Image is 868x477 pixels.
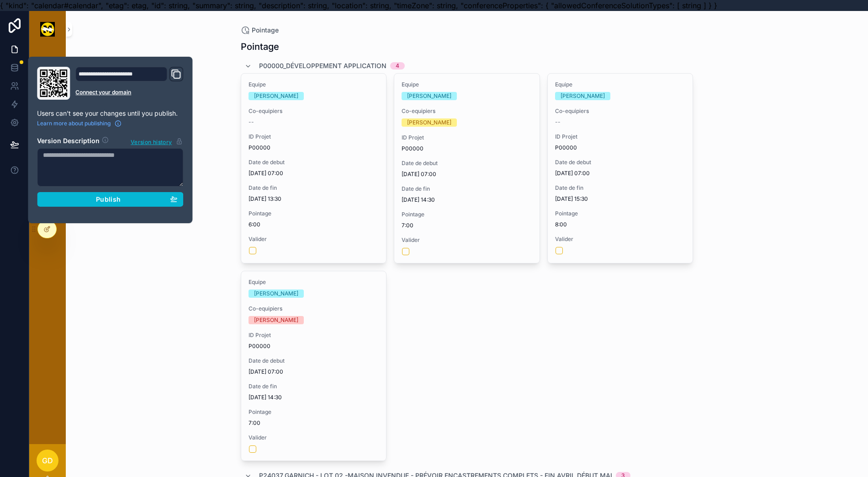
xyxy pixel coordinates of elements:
[394,73,540,263] a: Equipe[PERSON_NAME]Co-equipiers[PERSON_NAME]ID ProjetP00000Date de debut[DATE] 07:00Date de fin[D...
[249,184,379,192] span: Date de fin
[555,170,686,177] span: [DATE] 07:00
[555,118,561,126] span: --
[407,118,451,127] div: [PERSON_NAME]
[249,357,379,364] span: Date de debut
[407,92,451,100] div: [PERSON_NAME]
[402,107,532,115] span: Co-equipiers
[75,89,183,96] a: Connect your domain
[37,109,183,118] p: Users can't see your changes until you publish.
[555,81,686,88] span: Equipe
[402,196,532,204] span: [DATE] 14:30
[75,67,183,100] div: Domain and Custom Link
[40,22,55,37] img: App logo
[249,210,379,217] span: Pointage
[402,81,532,88] span: Equipe
[249,107,379,115] span: Co-equipiers
[241,271,387,461] a: Equipe[PERSON_NAME]Co-equipiers[PERSON_NAME]ID ProjetP00000Date de debut[DATE] 07:00Date de fin[D...
[241,40,279,53] h1: Pointage
[402,145,532,152] span: P00000
[254,92,298,100] div: [PERSON_NAME]
[249,133,379,140] span: ID Projet
[252,26,279,35] span: Pointage
[241,26,279,35] a: Pointage
[249,408,379,416] span: Pointage
[37,136,100,146] h2: Version Description
[37,120,122,127] a: Learn more about publishing
[555,236,686,243] span: Valider
[555,133,686,140] span: ID Projet
[42,455,53,466] span: GD
[547,73,693,263] a: Equipe[PERSON_NAME]Co-equipiers--ID ProjetP00000Date de debut[DATE] 07:00Date de fin[DATE] 15:30P...
[402,222,532,229] span: 7:00
[249,279,379,286] span: Equipe
[249,159,379,166] span: Date de debut
[249,305,379,312] span: Co-equipiers
[555,221,686,228] span: 8:00
[402,211,532,218] span: Pointage
[555,107,686,115] span: Co-equipiers
[561,92,605,100] div: [PERSON_NAME]
[254,316,298,324] div: [PERSON_NAME]
[249,144,379,151] span: P00000
[402,160,532,167] span: Date de debut
[555,210,686,217] span: Pointage
[249,368,379,375] span: [DATE] 07:00
[249,236,379,243] span: Valider
[29,48,66,155] div: scrollable content
[131,137,172,146] span: Version history
[402,134,532,141] span: ID Projet
[249,221,379,228] span: 6:00
[249,81,379,88] span: Equipe
[130,136,183,146] button: Version history
[37,192,183,207] button: Publish
[396,62,399,70] div: 4
[249,383,379,390] span: Date de fin
[249,332,379,339] span: ID Projet
[249,394,379,401] span: [DATE] 14:30
[249,195,379,203] span: [DATE] 13:30
[249,419,379,427] span: 7:00
[249,343,379,350] span: P00000
[402,236,532,244] span: Valider
[402,185,532,193] span: Date de fin
[402,171,532,178] span: [DATE] 07:00
[249,434,379,441] span: Valider
[254,289,298,298] div: [PERSON_NAME]
[241,73,387,263] a: Equipe[PERSON_NAME]Co-equipiers--ID ProjetP00000Date de debut[DATE] 07:00Date de fin[DATE] 13:30P...
[555,184,686,192] span: Date de fin
[555,144,686,151] span: P00000
[555,159,686,166] span: Date de debut
[37,120,111,127] span: Learn more about publishing
[555,195,686,203] span: [DATE] 15:30
[249,118,254,126] span: --
[259,61,386,70] span: P00000_Développement application
[96,195,121,204] span: Publish
[249,170,379,177] span: [DATE] 07:00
